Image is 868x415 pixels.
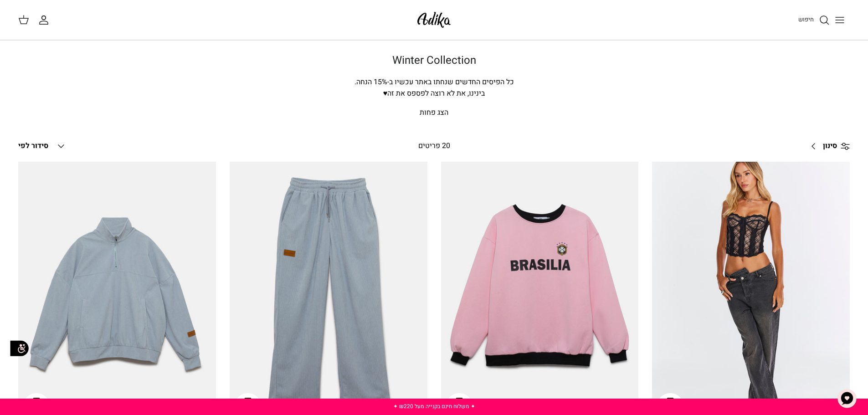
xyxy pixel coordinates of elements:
[38,15,53,26] a: החשבון שלי
[798,15,814,24] span: חיפוש
[833,385,861,412] button: צ'אט
[798,15,830,26] a: חיפוש
[393,402,475,410] a: ✦ משלוח חינם בקנייה מעל ₪220 ✦
[830,10,850,30] button: Toggle menu
[374,77,382,87] span: 15
[823,140,837,152] span: סינון
[115,107,753,119] p: הצג פחות
[805,135,850,157] a: סינון
[115,54,753,67] h1: Winter Collection
[18,140,48,151] span: סידור לפי
[387,77,514,87] span: כל הפיסים החדשים שנחתו באתר עכשיו ב-
[18,136,67,156] button: סידור לפי
[338,140,530,152] div: 20 פריטים
[383,88,485,99] span: בינינו, את לא רוצה לפספס את זה♥
[354,77,387,87] span: % הנחה.
[415,9,453,31] img: Adika IL
[7,336,32,361] img: accessibility_icon02.svg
